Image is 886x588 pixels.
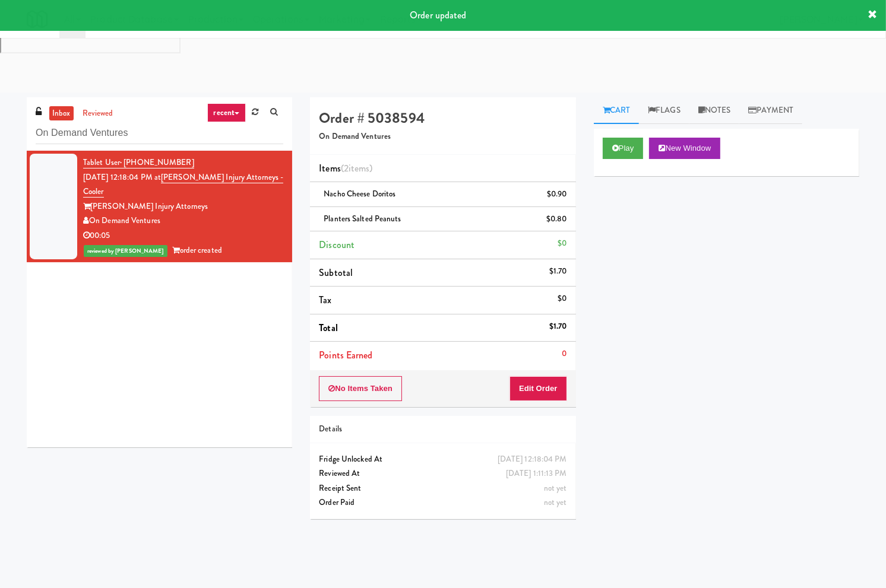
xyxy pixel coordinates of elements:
[558,291,567,306] div: $0
[83,214,283,228] div: On Demand Ventures
[341,161,373,175] span: (2 )
[506,466,567,481] div: [DATE] 1:11:13 PM
[547,187,567,202] div: $0.90
[319,321,338,335] span: Total
[80,106,116,121] a: reviewed
[49,106,74,121] a: inbox
[120,157,194,168] span: · [PHONE_NUMBER]
[594,97,640,124] a: Cart
[319,466,567,481] div: Reviewed At
[83,199,283,214] div: [PERSON_NAME] Injury Attorneys
[27,151,292,262] li: Tablet User· [PHONE_NUMBER][DATE] 12:18:04 PM at[PERSON_NAME] Injury Attorneys - Cooler[PERSON_NA...
[83,171,161,183] span: [DATE] 12:18:04 PM at
[546,212,567,227] div: $0.80
[562,347,567,361] div: 0
[510,376,567,401] button: Edit Order
[603,138,644,159] button: Play
[349,161,370,175] ng-pluralize: items
[319,452,567,467] div: Fridge Unlocked At
[498,452,567,467] div: [DATE] 12:18:04 PM
[649,138,720,159] button: New Window
[558,236,567,251] div: $0
[544,497,567,508] span: not yet
[544,482,567,494] span: not yet
[84,245,167,257] span: reviewed by [PERSON_NAME]
[324,213,401,224] span: Planters Salted Peanuts
[207,103,246,122] a: recent
[83,171,283,198] a: [PERSON_NAME] Injury Attorneys - Cooler
[319,481,567,496] div: Receipt Sent
[319,161,372,175] span: Items
[739,97,802,124] a: Payment
[319,266,353,279] span: Subtotal
[319,495,567,510] div: Order Paid
[36,122,283,144] input: Search vision orders
[319,348,372,362] span: Points Earned
[319,376,402,401] button: No Items Taken
[173,244,222,256] span: order created
[83,157,194,169] a: Tablet User· [PHONE_NUMBER]
[639,97,689,124] a: Flags
[410,8,466,22] span: Order updated
[689,97,740,124] a: Notes
[549,319,567,334] div: $1.70
[549,264,567,279] div: $1.70
[83,228,283,243] div: 00:05
[324,188,395,199] span: Nacho Cheese Doritos
[319,110,567,126] h4: Order # 5038594
[319,238,355,252] span: Discount
[319,293,331,307] span: Tax
[319,132,567,141] h5: On Demand Ventures
[319,422,567,437] div: Details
